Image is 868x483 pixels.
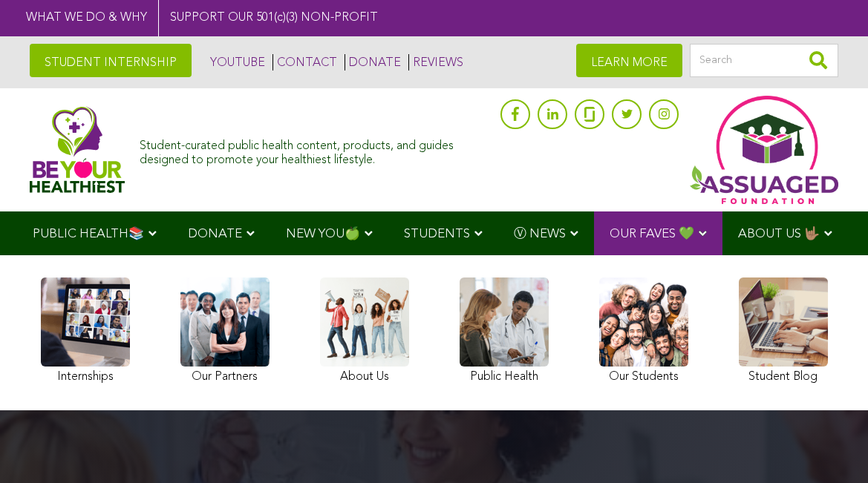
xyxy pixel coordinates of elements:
a: YOUTUBE [206,54,265,70]
span: STUDENTS [404,228,470,240]
input: Search [690,44,838,77]
span: PUBLIC HEALTH📚 [33,228,144,240]
a: DONATE [345,54,401,70]
a: REVIEWS [408,54,463,70]
img: Assuaged [30,106,125,193]
img: glassdoor [584,107,595,122]
div: Navigation Menu [11,211,858,255]
div: Student-curated public health content, products, and guides designed to promote your healthiest l... [140,132,493,168]
iframe: Chat Widget [794,412,868,483]
span: Ⓥ NEWS [514,228,566,240]
a: STUDENT INTERNSHIP [30,44,192,77]
span: NEW YOU🍏 [286,228,360,240]
span: OUR FAVES 💚 [610,228,694,240]
img: Assuaged App [690,96,838,204]
span: ABOUT US 🤟🏽 [738,228,820,240]
span: DONATE [188,228,242,240]
a: LEARN MORE [576,44,682,77]
a: CONTACT [273,54,337,70]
